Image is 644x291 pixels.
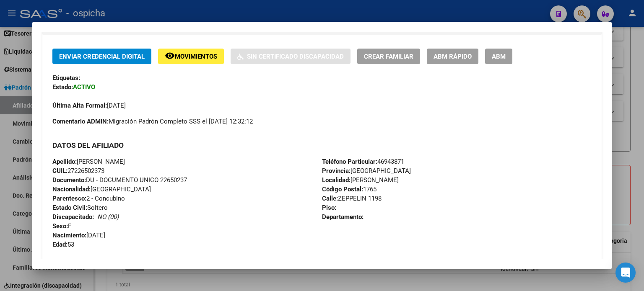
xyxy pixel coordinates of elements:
h3: DATOS DEL AFILIADO [52,141,592,150]
span: ABM [492,53,506,60]
strong: Comentario ADMIN: [52,118,109,125]
mat-icon: remove_red_eye [165,51,175,61]
span: [PERSON_NAME] [322,176,399,184]
span: ZEPPELIN 1198 [322,195,382,202]
span: F [52,222,71,230]
button: Crear Familiar [357,49,420,64]
div: Open Intercom Messenger [615,263,636,283]
span: DU - DOCUMENTO UNICO 22650237 [52,176,187,184]
strong: Provincia: [322,167,351,175]
strong: Piso: [322,204,336,211]
strong: Departamento: [322,213,364,221]
button: Sin Certificado Discapacidad [231,49,351,64]
span: 53 [52,241,74,248]
span: 27226502373 [52,167,104,175]
span: 2 - Concubino [52,195,125,202]
span: [PERSON_NAME] [52,158,125,165]
span: Crear Familiar [364,53,413,60]
strong: ACTIVO [73,83,95,91]
strong: Discapacitado: [52,213,94,221]
strong: Apellido: [52,158,77,165]
span: [DATE] [52,102,126,109]
strong: Estado: [52,83,73,91]
span: [DATE] [52,232,105,239]
span: Sin Certificado Discapacidad [247,53,344,60]
span: Enviar Credencial Digital [59,53,145,60]
button: ABM Rápido [427,49,478,64]
span: [GEOGRAPHIC_DATA] [322,167,411,175]
span: Movimientos [175,53,217,60]
button: Enviar Credencial Digital [52,49,151,64]
strong: Nacimiento: [52,232,86,239]
strong: Teléfono Particular: [322,158,377,165]
span: ABM Rápido [434,53,472,60]
strong: Localidad: [322,176,351,184]
i: NO (00) [97,213,119,221]
strong: Sexo: [52,222,68,230]
button: ABM [485,49,512,64]
strong: Parentesco: [52,195,86,202]
strong: CUIL: [52,167,68,175]
button: Movimientos [158,49,224,64]
span: 46943871 [322,158,404,165]
span: Migración Padrón Completo SSS el [DATE] 12:32:12 [52,117,253,126]
strong: Calle: [322,195,338,202]
span: Soltero [52,204,108,211]
strong: Documento: [52,176,86,184]
span: [GEOGRAPHIC_DATA] [52,185,151,193]
span: 1765 [322,185,377,193]
strong: Edad: [52,241,68,248]
strong: Nacionalidad: [52,185,91,193]
strong: Código Postal: [322,185,363,193]
strong: Última Alta Formal: [52,102,107,109]
strong: Etiquetas: [52,74,80,82]
strong: Estado Civil: [52,204,87,211]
